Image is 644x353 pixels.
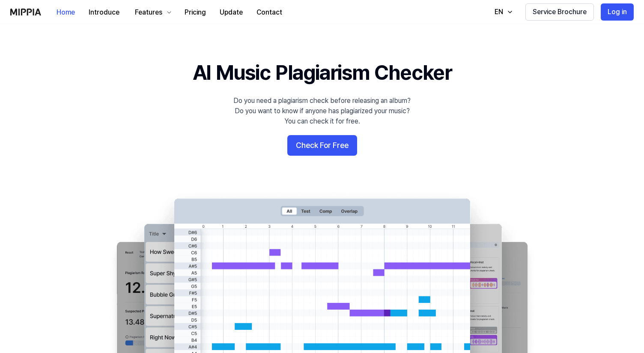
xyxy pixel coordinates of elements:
button: Log in [601,3,634,21]
div: Features [133,7,164,18]
h1: AI Music Plagiarism Checker [193,58,452,87]
div: Do you need a plagiarism check before releasing an album? Do you want to know if anyone has plagi... [233,96,411,127]
button: Introduce [82,4,126,21]
button: Update [213,4,250,21]
button: Home [50,4,82,21]
img: logo [10,9,41,15]
button: Features [126,4,178,21]
div: EN [493,7,505,17]
a: Update [213,0,250,24]
button: Service Brochure [525,3,594,21]
button: Check For Free [287,135,357,156]
button: EN [486,3,519,21]
button: Contact [250,4,289,21]
button: Pricing [178,4,213,21]
a: Home [50,0,82,24]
